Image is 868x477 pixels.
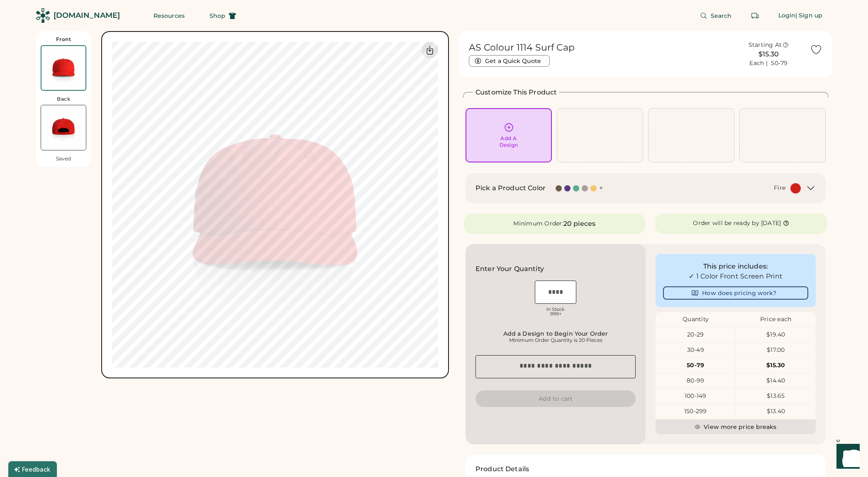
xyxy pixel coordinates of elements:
h2: Product Details [475,464,529,474]
div: Minimum Order: [513,220,563,228]
div: Starting At [749,41,782,49]
div: Front [56,36,71,43]
div: Add A Design [500,135,518,148]
div: 20-29 [656,331,736,339]
div: 50-79 [656,361,736,370]
div: In Stock 999+ [535,307,576,316]
button: Retrieve an order [747,7,763,24]
div: 30-49 [656,346,736,354]
div: Fire [774,184,785,192]
div: Minimum Order Quantity is 20 Pieces [478,337,633,344]
button: Shop [200,7,246,24]
div: $13.65 [736,392,816,400]
div: Quantity [656,315,736,324]
div: Add a Design to Begin Your Order [478,330,633,337]
button: Add to cart [475,390,636,407]
div: $19.40 [736,331,816,339]
div: Login [778,12,796,20]
div: Each | 50-79 [749,59,788,68]
img: Rendered Logo - Screens [36,8,50,23]
button: View more price breaks [656,419,816,434]
div: [DATE] [761,219,781,228]
img: AS Colour 1114 Fire Front Thumbnail [41,46,85,90]
div: Order will be ready by [693,219,759,228]
div: 80-99 [656,377,736,385]
h2: Customize This Product [475,87,557,97]
div: 100-149 [656,392,736,400]
div: $15.30 [732,49,805,59]
span: Shop [210,13,225,19]
div: Back [57,96,70,102]
div: Download Front Mockup [422,42,438,58]
div: This price includes: [663,262,808,271]
iframe: Front Chat [829,440,864,475]
div: ✓ 1 Color Front Screen Print [663,271,808,281]
div: $13.40 [736,407,816,416]
button: Resources [144,7,195,24]
button: Get a Quick Quote [469,55,550,67]
h2: Pick a Product Color [475,183,546,193]
div: Price each [736,315,816,324]
div: Saved [56,155,71,162]
span: Search [711,13,732,19]
h2: Enter Your Quantity [475,264,544,274]
div: 150-299 [656,407,736,416]
button: Search [690,7,742,24]
div: | Sign up [795,12,822,20]
div: 20 pieces [563,219,595,229]
h1: AS Colour 1114 Surf Cap [469,42,575,53]
button: How does pricing work? [663,286,808,300]
div: [DOMAIN_NAME] [54,10,120,21]
div: + [599,184,603,193]
img: AS Colour 1114 Fire Back Thumbnail [41,105,86,150]
div: $14.40 [736,377,816,385]
div: $17.00 [736,346,816,354]
div: $15.30 [736,361,816,370]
